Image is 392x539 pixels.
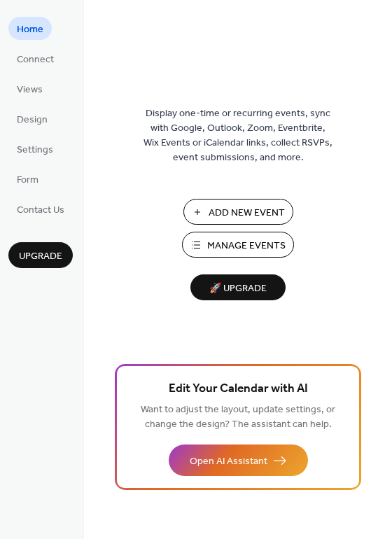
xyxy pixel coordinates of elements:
[8,17,52,40] a: Home
[8,107,56,130] a: Design
[190,274,286,300] button: 🚀 Upgrade
[141,400,335,434] span: Want to adjust the layout, update settings, or change the design? The assistant can help.
[17,22,43,37] span: Home
[207,239,286,253] span: Manage Events
[169,444,308,476] button: Open AI Assistant
[8,197,73,220] a: Contact Us
[199,279,277,298] span: 🚀 Upgrade
[8,77,51,100] a: Views
[17,203,64,218] span: Contact Us
[19,249,62,264] span: Upgrade
[190,454,267,469] span: Open AI Assistant
[169,379,308,399] span: Edit Your Calendar with AI
[17,113,48,127] span: Design
[17,143,53,157] span: Settings
[183,199,293,225] button: Add New Event
[8,242,73,268] button: Upgrade
[209,206,285,220] span: Add New Event
[17,52,54,67] span: Connect
[8,47,62,70] a: Connect
[8,167,47,190] a: Form
[17,173,38,188] span: Form
[182,232,294,258] button: Manage Events
[17,83,43,97] span: Views
[143,106,332,165] span: Display one-time or recurring events, sync with Google, Outlook, Zoom, Eventbrite, Wix Events or ...
[8,137,62,160] a: Settings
